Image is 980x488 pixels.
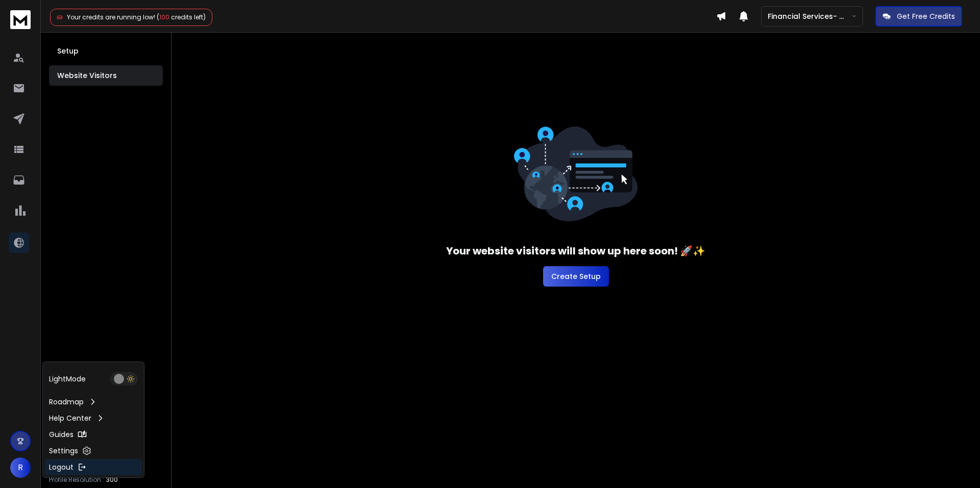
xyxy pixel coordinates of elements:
[45,394,142,410] a: Roadmap
[875,6,962,27] button: Get Free Credits
[446,244,705,258] h3: Your website visitors will show up here soon! 🚀✨
[49,397,84,407] p: Roadmap
[10,10,31,29] img: logo
[49,41,163,61] button: Setup
[49,462,73,472] p: Logout
[10,457,31,478] button: R
[157,13,206,21] span: ( credits left)
[159,13,169,21] span: 100
[768,11,852,21] p: Financial Services- Healthcare and Hospitality
[45,426,142,443] a: Guides
[49,429,73,440] p: Guides
[49,374,86,384] p: Light Mode
[45,410,142,426] a: Help Center
[49,476,104,484] p: Profile Resolution :
[45,443,142,459] a: Settings
[897,11,955,21] p: Get Free Credits
[49,413,91,423] p: Help Center
[106,476,118,484] span: 300
[49,65,163,86] button: Website Visitors
[543,266,609,287] button: Create Setup
[49,446,78,456] p: Settings
[67,13,155,21] span: Your credits are running low!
